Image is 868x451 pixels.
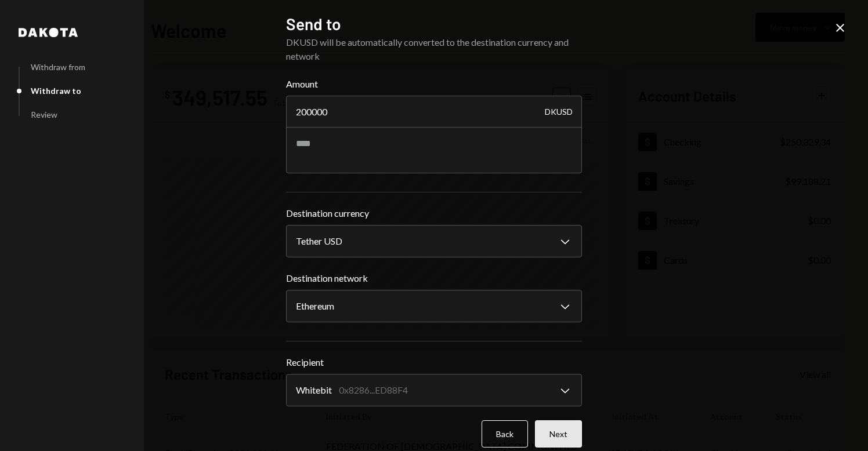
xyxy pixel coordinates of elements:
button: Recipient [286,374,582,406]
div: Review [31,110,57,119]
button: Destination currency [286,225,582,257]
div: DKUSD [545,96,573,128]
label: Destination currency [286,206,582,220]
h2: Send to [286,13,582,35]
input: Enter amount [286,96,582,128]
button: Next [535,420,582,448]
div: Withdraw to [31,86,81,96]
label: Amount [286,77,582,91]
label: Recipient [286,355,582,369]
div: DKUSD will be automatically converted to the destination currency and network [286,35,582,63]
div: Withdraw from [31,62,85,72]
button: Destination network [286,290,582,322]
label: Destination network [286,271,582,285]
div: 0x8286...ED88F4 [339,383,408,397]
button: Back [482,420,528,448]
